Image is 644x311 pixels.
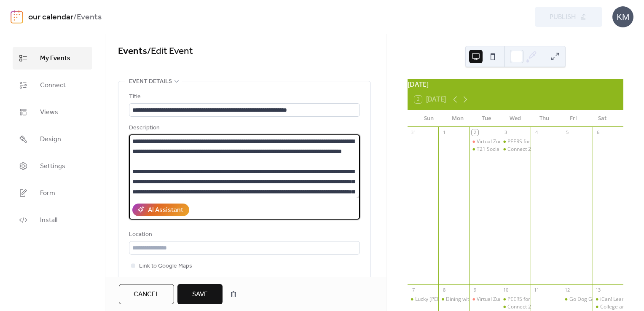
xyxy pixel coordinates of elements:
[410,129,416,136] div: 31
[472,110,501,127] div: Tue
[507,296,633,303] div: PEERS for Adults ages [DEMOGRAPHIC_DATA] and up
[77,9,102,25] b: Events
[472,287,478,293] div: 9
[477,296,561,303] div: Virtual Zumba with [PERSON_NAME]
[118,42,147,61] a: Events
[588,110,617,127] div: Sat
[477,146,577,153] div: T21 Social Network (members 18+) [DATE]
[40,54,70,64] span: My Events
[564,129,571,136] div: 5
[469,296,500,303] div: Virtual Zumba with Elyse
[129,92,358,102] div: Title
[593,303,623,311] div: College and Career Prep - 2025-2026
[507,303,534,311] div: Connect 21
[530,110,559,127] div: Thu
[569,296,631,303] div: Go Dog Go! | Ve Perro Ve!
[502,287,509,293] div: 10
[501,110,530,127] div: Wed
[40,107,58,118] span: Views
[11,10,23,24] img: logo
[500,146,531,153] div: Connect 21
[40,134,61,145] span: Design
[595,129,601,136] div: 6
[502,129,509,136] div: 3
[507,146,534,153] div: Connect 21
[13,155,92,177] a: Settings
[408,79,623,89] div: [DATE]
[410,287,416,293] div: 7
[134,290,159,300] span: Cancel
[148,205,183,215] div: AI Assistant
[559,110,588,127] div: Fri
[40,215,57,225] span: Install
[595,287,601,293] div: 13
[469,138,500,145] div: Virtual Zumba with Elyse
[443,110,472,127] div: Mon
[446,296,625,303] div: Dining with Distinction: Fine Dining Classes and Social Skills for Young Adults
[562,296,593,303] div: Go Dog Go! | Ve Perro Ve!
[533,287,539,293] div: 11
[500,303,531,311] div: Connect 21
[132,204,189,216] button: AI Assistant
[40,188,55,198] span: Form
[13,101,92,123] a: Views
[500,138,531,145] div: PEERS for Adults ages 18 and up
[414,110,443,127] div: Sun
[507,138,633,145] div: PEERS for Adults ages [DEMOGRAPHIC_DATA] and up
[73,9,77,25] b: /
[564,287,571,293] div: 12
[13,209,92,231] a: Install
[469,146,500,153] div: T21 Social Network (members 18+) September 2025
[13,128,92,150] a: Design
[139,261,192,271] span: Link to Google Maps
[129,230,358,240] div: Location
[177,284,223,304] button: Save
[593,296,623,303] div: iCan! Learn 2025-2026
[438,296,469,303] div: Dining with Distinction: Fine Dining Classes and Social Skills for Young Adults
[408,296,438,303] div: Lucky Littles and Young Explorers - Orange County Regional History Center
[192,290,208,300] span: Save
[119,284,174,304] button: Cancel
[40,80,66,91] span: Connect
[129,77,172,87] span: Event details
[500,296,531,303] div: PEERS for Adults ages 18 and up
[13,74,92,97] a: Connect
[129,123,358,133] div: Description
[441,287,447,293] div: 8
[147,42,193,61] span: / Edit Event
[472,129,478,136] div: 2
[40,161,65,172] span: Settings
[477,138,561,145] div: Virtual Zumba with [PERSON_NAME]
[612,6,633,27] div: KM
[28,9,73,25] a: our calendar
[441,129,447,136] div: 1
[533,129,539,136] div: 4
[415,296,599,303] div: Lucky [PERSON_NAME] and [PERSON_NAME] Explorers - [GEOGRAPHIC_DATA]
[13,47,92,70] a: My Events
[13,182,92,204] a: Form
